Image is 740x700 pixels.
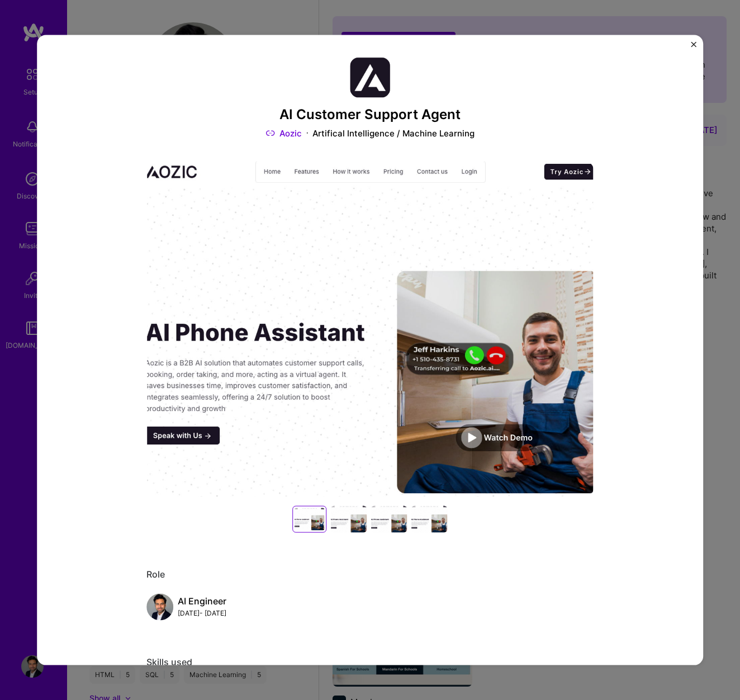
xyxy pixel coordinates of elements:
div: Artifical Intelligence / Machine Learning [312,127,475,139]
img: Project [146,161,594,496]
div: AI Engineer [178,595,226,607]
div: [DATE] - [DATE] [178,607,226,618]
div: Role [146,568,594,580]
img: Company logo [350,58,390,98]
div: Skills used [146,656,594,668]
img: Dot [306,127,308,139]
img: Link [265,127,275,139]
button: Close [691,42,696,54]
h3: AI Customer Support Agent [146,107,594,123]
a: Aozic [265,127,302,139]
